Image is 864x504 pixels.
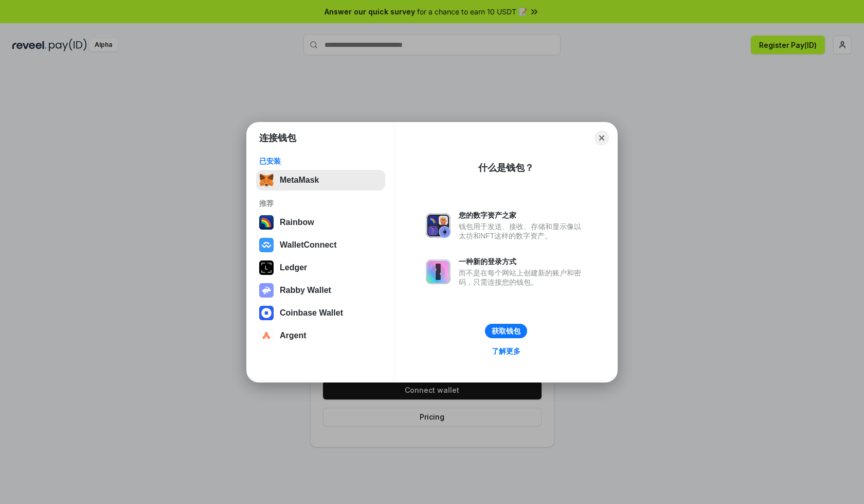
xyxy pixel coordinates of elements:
[259,328,274,343] img: svg+xml,%3Csvg%20width%3D%2228%22%20height%3D%2228%22%20viewBox%3D%220%200%2028%2028%22%20fill%3D...
[485,324,527,338] button: 获取钱包
[492,346,520,356] div: 了解更多
[459,268,586,287] div: 而不是在每个网站上创建新的账户和密码，只需连接您的钱包。
[256,280,385,301] button: Rabby Wallet
[280,176,319,185] div: MetaMask
[459,222,586,240] div: 钱包用于发送、接收、存储和显示像以太坊和NFT这样的数字资产。
[478,162,534,174] div: 什么是钱包？
[259,199,382,208] div: 推荐
[280,308,343,318] div: Coinbase Wallet
[426,259,451,284] img: svg+xml,%3Csvg%20xmlns%3D%22http%3A%2F%2Fwww.w3.org%2F2000%2Fsvg%22%20fill%3D%22none%22%20viewBox...
[259,215,274,230] img: svg+xml,%3Csvg%20width%3D%22120%22%20height%3D%22120%22%20viewBox%3D%220%200%20120%20120%22%20fil...
[280,240,337,250] div: WalletConnect
[459,211,586,220] div: 您的数字资产之家
[259,238,274,252] img: svg+xml,%3Csvg%20width%3D%2228%22%20height%3D%2228%22%20viewBox%3D%220%200%2028%2028%22%20fill%3D...
[426,213,451,238] img: svg+xml,%3Csvg%20xmlns%3D%22http%3A%2F%2Fwww.w3.org%2F2000%2Fsvg%22%20fill%3D%22none%22%20viewBox...
[256,257,385,278] button: Ledger
[259,157,382,166] div: 已安装
[459,257,586,266] div: 一种新的登录方式
[280,218,314,227] div: Rainbow
[259,260,274,275] img: svg+xml,%3Csvg%20xmlns%3D%22http%3A%2F%2Fwww.w3.org%2F2000%2Fsvg%22%20width%3D%2228%22%20height%3...
[259,132,296,144] h1: 连接钱包
[259,306,274,320] img: svg+xml,%3Csvg%20width%3D%2228%22%20height%3D%2228%22%20viewBox%3D%220%200%2028%2028%22%20fill%3D...
[485,344,527,358] a: 了解更多
[259,283,274,298] img: svg+xml,%3Csvg%20xmlns%3D%22http%3A%2F%2Fwww.w3.org%2F2000%2Fsvg%22%20fill%3D%22none%22%20viewBox...
[259,173,274,187] img: svg+xml,%3Csvg%20fill%3D%22none%22%20height%3D%2233%22%20viewBox%3D%220%200%2035%2033%22%20width%...
[595,131,609,145] button: Close
[280,263,307,272] div: Ledger
[280,286,331,295] div: Rabby Wallet
[492,326,520,336] div: 获取钱包
[256,303,385,323] button: Coinbase Wallet
[256,325,385,346] button: Argent
[256,212,385,233] button: Rainbow
[256,170,385,190] button: MetaMask
[280,331,307,340] div: Argent
[256,235,385,255] button: WalletConnect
